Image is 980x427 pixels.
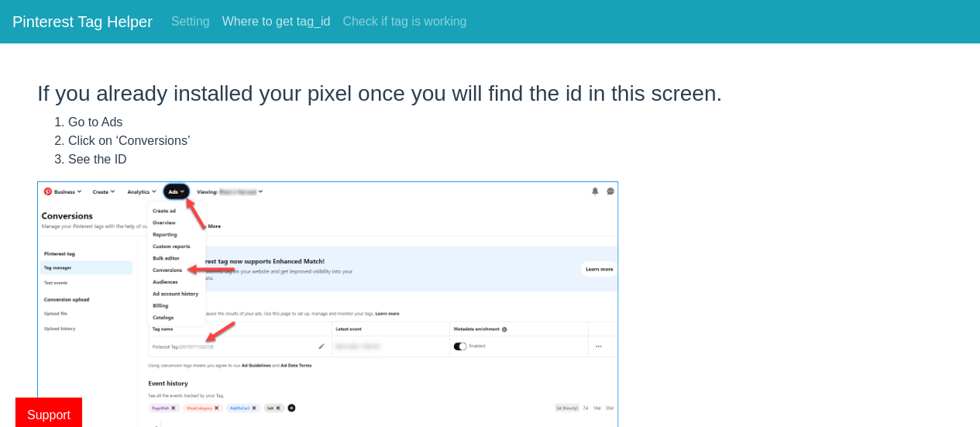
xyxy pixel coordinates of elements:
[165,6,216,37] a: Setting
[216,6,337,37] a: Where to get tag_id
[336,6,473,37] a: Check if tag is working
[37,81,943,107] h3: If you already installed your pixel once you will find the id in this screen.
[68,150,943,169] li: See the ID
[12,6,153,37] a: Pinterest Tag Helper
[68,113,943,132] li: Go to Ads
[68,132,943,150] li: Click on ‘Conversions’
